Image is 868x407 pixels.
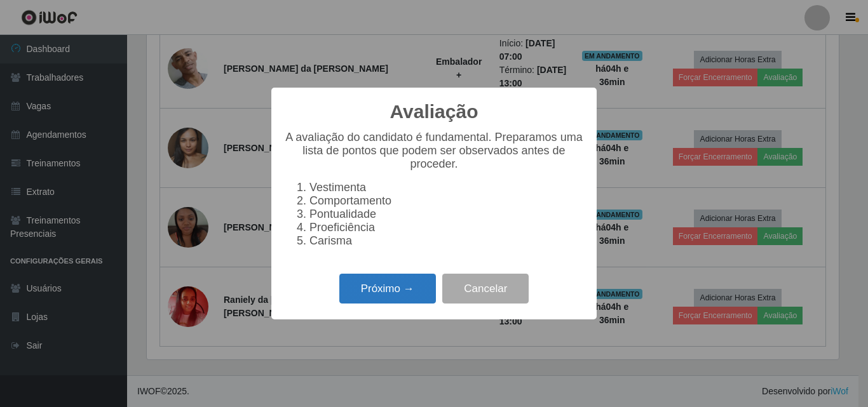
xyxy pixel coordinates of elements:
[284,131,584,171] p: A avaliação do candidato é fundamental. Preparamos uma lista de pontos que podem ser observados a...
[442,274,529,304] button: Cancelar
[309,181,584,194] li: Vestimenta
[309,221,584,234] li: Proeficiência
[339,274,436,304] button: Próximo →
[390,100,478,123] h2: Avaliação
[309,208,584,221] li: Pontualidade
[309,194,584,208] li: Comportamento
[309,234,584,248] li: Carisma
